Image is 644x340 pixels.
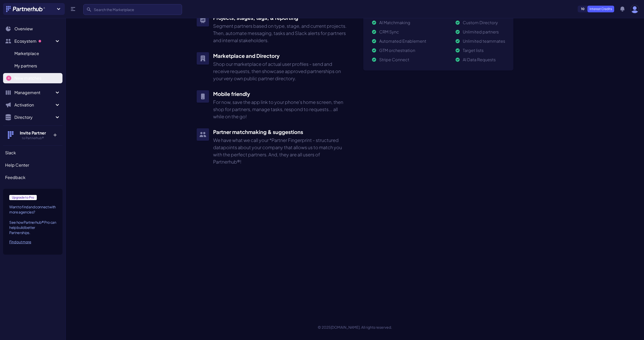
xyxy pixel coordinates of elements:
[6,6,46,12] img: Partnerhub® Logo
[16,130,49,136] h4: Invite Partner
[3,36,62,46] button: Ecosystem
[213,22,347,44] p: Segment partners based on type, stage, and current projects. Then, automate messaging, tasks and ...
[49,130,60,138] p: +
[463,29,499,34] span: Unlimited partners
[66,325,644,330] p: © 2025 . All rights reserved.
[14,114,54,120] span: Directory
[213,99,347,120] p: For now, save the app link to your phone's home screen, then shop for partners, manage tasks, res...
[3,61,62,71] a: My partners
[3,48,62,59] a: Marketplace
[379,29,399,34] span: CRM Sync
[6,76,11,81] span: 4
[14,26,33,32] span: Overview
[379,48,415,53] span: GTM orchestration
[3,160,62,170] a: Help Center
[578,6,614,12] a: 10Interest Credits
[14,50,39,57] span: Marketplace
[3,100,62,110] button: Activation
[578,6,588,12] span: 10
[3,112,62,122] button: Directory
[14,102,54,108] span: Activation
[587,6,614,12] p: Interest Credits
[213,128,347,136] h3: Partner matchmaking & suggestions
[83,4,182,15] input: Search the Marketplace
[213,137,347,165] p: We have what we call your *Partner Fingerprint - structured datapoints about your company that al...
[3,126,62,144] button: Invite Partner to Partnerhub® +
[3,73,62,83] a: New matches
[331,325,360,329] a: [DOMAIN_NAME]
[9,239,56,244] div: Find out more
[3,189,62,255] a: Upgrade to Pro Want to find and connect with more agencies?See how Partnerhub® Pro can help build...
[5,162,29,168] span: Help Center
[14,38,54,44] span: Ecosystem
[463,57,496,62] span: AI Data Requests
[3,87,62,98] button: Management
[5,174,25,181] span: Feedback
[14,63,37,69] span: My partners
[379,39,426,44] span: Automated Enablement
[463,20,498,25] span: Custom Directory
[379,20,410,25] span: AI Matchmaking
[379,57,409,62] span: Stripe Connect
[9,204,56,235] p: Want to find and connect with more agencies? See how Partnerhub® Pro can help build better Partne...
[14,75,41,81] span: New matches
[14,90,54,96] span: Management
[3,148,62,158] a: Slack
[463,48,484,53] span: Target lists
[463,39,505,44] span: Unlimited teammates
[9,195,37,200] span: Upgrade to Pro
[3,24,62,34] a: Overview
[213,90,347,97] h3: Mobile friendly
[3,172,62,183] a: Feedback
[16,136,49,140] h5: to Partnerhub®
[5,150,16,156] span: Slack
[213,60,347,82] p: Shop our marketplace of actual user profiles - send and receive requests, then showcase approved ...
[213,52,347,59] h3: Marketplace and Directory
[631,5,639,13] img: user photo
